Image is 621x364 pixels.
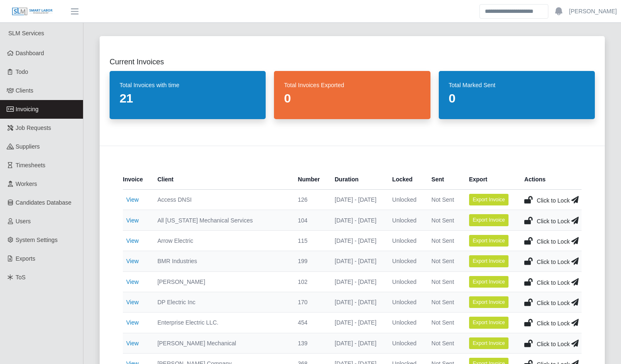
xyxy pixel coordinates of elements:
td: Not Sent [425,210,462,230]
a: View [126,278,139,285]
a: View [126,319,139,326]
a: View [126,258,139,264]
th: Client [151,169,291,190]
dd: 0 [284,91,420,106]
td: Not Sent [425,251,462,271]
td: 115 [291,230,328,251]
span: Click to Lock [537,320,570,327]
button: Export Invoice [469,255,509,267]
td: 102 [291,271,328,292]
td: Unlocked [386,210,425,230]
span: Suppliers [16,143,40,150]
td: Not Sent [425,190,462,210]
a: View [126,196,139,203]
span: Todo [16,68,28,75]
span: Dashboard [16,50,44,56]
dd: 0 [449,91,585,106]
button: Export Invoice [469,235,509,247]
td: BMR Industries [151,251,291,271]
img: SLM Logo [12,7,53,16]
span: Click to Lock [537,218,570,225]
td: [DATE] - [DATE] [328,271,386,292]
dt: Total Marked Sent [449,81,585,89]
td: Not Sent [425,313,462,333]
td: 139 [291,333,328,353]
td: Not Sent [425,333,462,353]
button: Export Invoice [469,337,509,349]
td: Unlocked [386,313,425,333]
span: Exports [16,255,35,262]
td: [DATE] - [DATE] [328,190,386,210]
h2: Current Invoices [110,56,595,68]
span: Invoicing [16,106,39,112]
span: Click to Lock [537,259,570,265]
span: Users [16,218,31,225]
th: Number [291,169,328,190]
td: Not Sent [425,271,462,292]
td: Unlocked [386,292,425,312]
dd: 21 [120,91,256,106]
td: 126 [291,190,328,210]
span: Click to Lock [537,279,570,286]
span: SLM Services [8,30,44,37]
span: Clients [16,87,34,94]
td: Unlocked [386,271,425,292]
button: Export Invoice [469,194,509,205]
input: Search [479,4,548,19]
td: [DATE] - [DATE] [328,230,386,251]
td: Unlocked [386,251,425,271]
td: Unlocked [386,230,425,251]
button: Export Invoice [469,214,509,226]
span: System Settings [16,237,58,243]
td: 454 [291,313,328,333]
td: Enterprise Electric LLC. [151,313,291,333]
td: [DATE] - [DATE] [328,313,386,333]
a: View [126,340,139,347]
td: Not Sent [425,230,462,251]
td: 104 [291,210,328,230]
span: Click to Lock [537,341,570,347]
td: All [US_STATE] Mechanical Services [151,210,291,230]
td: Unlocked [386,190,425,210]
th: Export [462,169,518,190]
span: Click to Lock [537,300,570,306]
span: Workers [16,181,37,187]
td: 199 [291,251,328,271]
button: Export Invoice [469,276,509,288]
td: DP Electric Inc [151,292,291,312]
td: Not Sent [425,292,462,312]
a: View [126,299,139,305]
span: Candidates Database [16,199,72,206]
button: Export Invoice [469,317,509,328]
a: View [126,217,139,224]
span: Timesheets [16,162,46,169]
td: Unlocked [386,333,425,353]
td: [DATE] - [DATE] [328,251,386,271]
a: [PERSON_NAME] [569,7,617,16]
th: Sent [425,169,462,190]
dt: Total Invoices with time [120,81,256,89]
span: Click to Lock [537,197,570,204]
span: ToS [16,274,26,281]
span: Job Requests [16,125,51,131]
td: 170 [291,292,328,312]
td: Arrow Electric [151,230,291,251]
th: Duration [328,169,386,190]
th: Actions [518,169,582,190]
td: [PERSON_NAME] Mechanical [151,333,291,353]
th: Locked [386,169,425,190]
td: [DATE] - [DATE] [328,292,386,312]
td: [DATE] - [DATE] [328,210,386,230]
th: Invoice [123,169,151,190]
span: Click to Lock [537,238,570,245]
td: Access DNSI [151,190,291,210]
td: [PERSON_NAME] [151,271,291,292]
dt: Total Invoices Exported [284,81,420,89]
td: [DATE] - [DATE] [328,333,386,353]
a: View [126,237,139,244]
button: Export Invoice [469,296,509,308]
